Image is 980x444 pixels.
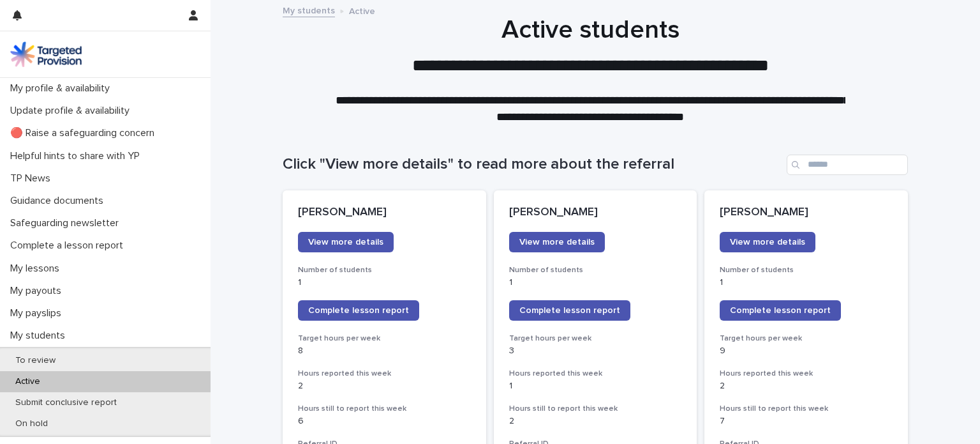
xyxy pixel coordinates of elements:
a: View more details [509,232,605,252]
h3: Number of students [720,265,893,275]
p: TP News [5,172,61,185]
h3: Target hours per week [298,333,471,344]
p: 1 [509,277,682,288]
h3: Hours reported this week [298,369,471,379]
p: 9 [720,346,893,356]
input: Search [787,155,908,175]
h3: Target hours per week [509,333,682,344]
p: My profile & availability [5,82,120,95]
p: Update profile & availability [5,105,140,117]
a: My students [283,3,335,17]
p: 7 [720,416,893,427]
span: Complete lesson report [308,306,409,315]
span: Complete lesson report [730,306,831,315]
h3: Hours reported this week [509,369,682,379]
h3: Number of students [509,265,682,275]
p: [PERSON_NAME] [720,206,893,220]
p: Submit conclusive report [5,397,127,408]
a: View more details [720,232,815,252]
p: 6 [298,416,471,427]
a: Complete lesson report [298,300,419,321]
p: 2 [509,416,682,427]
p: 3 [509,346,682,356]
p: Helpful hints to share with YP [5,150,150,162]
h3: Target hours per week [720,333,893,344]
p: 8 [298,346,471,356]
span: View more details [730,238,805,247]
p: 1 [720,277,893,288]
h3: Hours still to report this week [298,404,471,414]
h3: Hours reported this week [720,369,893,379]
p: My lessons [5,263,70,275]
p: 🔴 Raise a safeguarding concern [5,127,165,139]
h3: Hours still to report this week [720,404,893,414]
p: Active [5,376,50,387]
p: My payouts [5,285,71,297]
p: 2 [298,381,471,392]
span: Complete lesson report [519,306,620,315]
h3: Hours still to report this week [509,404,682,414]
p: 2 [720,381,893,392]
p: 1 [298,277,471,288]
p: 1 [509,381,682,392]
p: Safeguarding newsletter [5,217,129,229]
p: Active [349,3,375,17]
h1: Click "View more details" to read more about the referral [283,155,782,174]
h1: Active students [278,15,903,45]
span: View more details [308,238,383,247]
p: Guidance documents [5,195,114,207]
p: On hold [5,418,58,429]
a: Complete lesson report [509,300,630,321]
img: M5nRWzHhSzIhMunXDL62 [10,42,82,67]
p: [PERSON_NAME] [509,206,682,220]
span: View more details [519,238,595,247]
h3: Number of students [298,265,471,275]
a: Complete lesson report [720,300,841,321]
p: My payslips [5,307,71,319]
p: My students [5,330,75,342]
p: To review [5,355,66,366]
p: [PERSON_NAME] [298,206,471,220]
p: Complete a lesson report [5,240,133,252]
a: View more details [298,232,394,252]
